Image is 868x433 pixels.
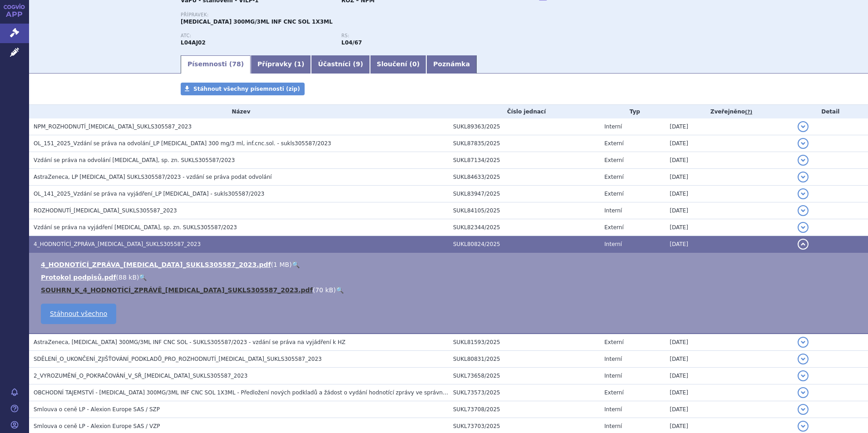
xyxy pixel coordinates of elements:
span: Vzdání se práva na odvolání ULTOMIRIS, sp. zn. SUKLS305587/2023 [34,157,235,163]
a: 🔍 [292,261,300,268]
p: ATC: [181,33,332,39]
span: Externí [604,389,623,396]
th: Detail [793,105,868,118]
button: detail [798,239,809,250]
td: [DATE] [665,169,793,186]
span: SDĚLENÍ_O_UKONČENÍ_ZJIŠŤOVÁNÍ_PODKLADŮ_PRO_ROZHODNUTÍ_ULTOMIRIS_SUKLS305587_2023 [34,356,322,362]
span: Interní [604,423,622,429]
span: Externí [604,157,623,163]
span: Externí [604,191,623,197]
span: Interní [604,356,622,362]
span: Externí [604,140,623,147]
a: 4_HODNOTÍCÍ_ZPRÁVA_[MEDICAL_DATA]_SUKLS305587_2023.pdf [41,261,271,268]
td: [DATE] [665,135,793,152]
span: 0 [412,60,417,68]
td: SUKL80824/2025 [449,236,600,253]
button: detail [798,222,809,233]
a: Protokol podpisů.pdf [41,274,116,281]
td: [DATE] [665,186,793,202]
button: detail [798,205,809,216]
td: [DATE] [665,334,793,351]
span: Stáhnout všechny písemnosti (zip) [193,86,300,92]
span: NPM_ROZHODNUTÍ_ULTOMIRIS_SUKLS305587_2023 [34,123,192,130]
span: ROZHODNUTÍ_ULTOMIRIS_SUKLS305587_2023 [34,207,177,214]
td: SUKL89363/2025 [449,118,600,135]
td: SUKL84105/2025 [449,202,600,219]
td: [DATE] [665,152,793,169]
td: SUKL73708/2025 [449,401,600,418]
span: Externí [604,224,623,231]
button: detail [798,188,809,199]
button: detail [798,370,809,381]
td: SUKL73573/2025 [449,384,600,401]
span: Interní [604,373,622,379]
button: detail [798,337,809,348]
span: Vzdání se práva na vyjádření ULTOMIRIS, sp. zn. SUKLS305587/2023 [34,224,237,231]
td: SUKL81593/2025 [449,334,600,351]
th: Číslo jednací [449,105,600,118]
li: ( ) [41,273,859,282]
li: ( ) [41,260,859,269]
abbr: (?) [745,109,752,115]
a: Sloučení (0) [370,55,426,74]
th: Typ [600,105,665,118]
td: [DATE] [665,384,793,401]
button: detail [798,404,809,415]
a: Stáhnout všechny písemnosti (zip) [181,83,305,95]
span: 2_VYROZUMĚNÍ_O_POKRAČOVÁNÍ_V_SŘ_ULTOMIRIS_SUKLS305587_2023 [34,373,247,379]
span: 78 [232,60,241,68]
button: detail [798,121,809,132]
a: SOUHRN_K_4_HODNOTÍCÍ_ZPRÁVĚ_[MEDICAL_DATA]_SUKLS305587_2023.pdf [41,286,313,294]
th: Zveřejněno [665,105,793,118]
button: detail [798,155,809,166]
a: Poznámka [426,55,477,74]
td: SUKL87835/2025 [449,135,600,152]
span: [MEDICAL_DATA] 300MG/3ML INF CNC SOL 1X3ML [181,19,333,25]
span: Interní [604,406,622,413]
span: OL_141_2025_Vzdání se práva na vyjádření_LP ULTOMIRIS - sukls305587/2023 [34,191,264,197]
li: ( ) [41,285,859,295]
button: detail [798,172,809,182]
span: 4_HODNOTÍCÍ_ZPRÁVA_ULTOMIRIS_SUKLS305587_2023 [34,241,201,247]
td: [DATE] [665,401,793,418]
span: 88 kB [118,274,137,281]
span: Smlouva o ceně LP - Alexion Europe SAS / SZP [34,406,160,413]
span: Interní [604,207,622,214]
td: SUKL80831/2025 [449,351,600,368]
td: [DATE] [665,351,793,368]
a: 🔍 [139,274,147,281]
span: 1 MB [273,261,289,268]
span: 9 [356,60,360,68]
p: Přípravek: [181,12,502,18]
span: OL_151_2025_Vzdání se práva na odvolání_LP ULTOMIRIS 300 mg/3 ml, inf.cnc.sol. - sukls305587/2023 [34,140,331,147]
td: [DATE] [665,202,793,219]
a: Stáhnout všechno [41,304,116,324]
span: 1 [297,60,301,68]
span: 70 kB [315,286,333,294]
button: detail [798,354,809,364]
td: SUKL87134/2025 [449,152,600,169]
span: Externí [604,174,623,180]
span: Interní [604,123,622,130]
strong: RAVULIZUMAB [181,39,206,46]
a: Přípravky (1) [251,55,311,74]
p: RS: [341,33,493,39]
strong: ravulizumab [341,39,362,46]
td: [DATE] [665,236,793,253]
a: 🔍 [336,286,344,294]
td: SUKL84633/2025 [449,169,600,186]
span: OBCHODNÍ TAJEMSTVÍ - ULTOMIRIS 300MG/3ML INF CNC SOL 1X3ML - Předložení nových podkladů a žádost ... [34,389,665,396]
td: SUKL82344/2025 [449,219,600,236]
td: [DATE] [665,368,793,384]
span: Interní [604,241,622,247]
a: Účastníci (9) [311,55,370,74]
button: detail [798,387,809,398]
span: AstraZeneca, ULTOMIRIS 300MG/3ML INF CNC SOL - SUKLS305587/2023 - vzdání se práva na vyjádření k HZ [34,339,345,345]
span: Smlouva o ceně LP - Alexion Europe SAS / VZP [34,423,160,429]
a: Písemnosti (78) [181,55,251,74]
td: [DATE] [665,118,793,135]
td: SUKL83947/2025 [449,186,600,202]
button: detail [798,138,809,149]
td: [DATE] [665,219,793,236]
td: SUKL73658/2025 [449,368,600,384]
